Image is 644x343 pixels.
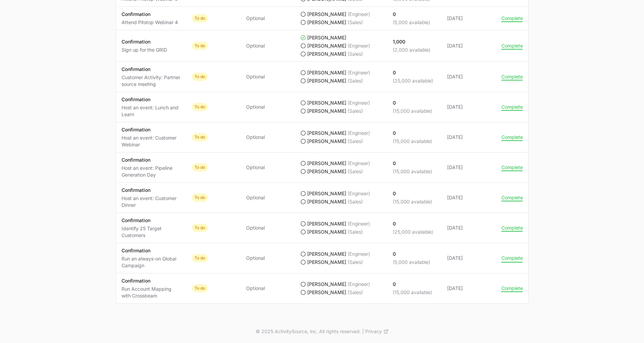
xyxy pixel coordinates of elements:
p: Run an always-on Global Campaign [122,255,181,269]
span: [PERSON_NAME] [307,160,346,167]
span: [PERSON_NAME] [307,19,346,26]
span: [PERSON_NAME] [307,69,346,76]
span: [PERSON_NAME] [307,168,346,175]
span: [PERSON_NAME] [307,77,346,84]
button: Complete [501,164,523,170]
span: (Engineer) [348,160,370,167]
p: Host an event: Customer Dinner [122,195,181,209]
span: [PERSON_NAME] [307,229,346,235]
button: Complete [501,134,523,140]
p: 0 [393,281,432,288]
span: Optional [246,194,265,201]
span: | [362,328,364,335]
span: [DATE] [447,224,491,231]
span: (Engineer) [348,100,370,106]
span: [DATE] [447,285,491,292]
p: Confirmation [122,247,181,254]
button: Complete [501,255,523,261]
span: [DATE] [447,255,491,261]
p: 0 [393,100,432,106]
p: (15,000 available) [393,138,432,145]
p: Confirmation [122,126,181,133]
p: (25,000 available) [393,229,433,235]
span: [PERSON_NAME] [307,138,346,145]
button: Complete [501,285,523,291]
span: [PERSON_NAME] [307,281,346,288]
span: [DATE] [447,15,491,22]
span: Optional [246,255,265,261]
p: Confirmation [122,38,167,45]
span: (Sales) [348,19,363,26]
p: Host an event: Customer Webinar [122,134,181,148]
span: [PERSON_NAME] [307,251,346,257]
span: [PERSON_NAME] [307,190,346,197]
span: (Sales) [348,168,363,175]
button: Complete [501,225,523,231]
p: Confirmation [122,217,181,224]
span: (Engineer) [348,130,370,137]
p: Customer Activity: Partner source meeting [122,74,181,88]
span: [PERSON_NAME] [307,42,346,49]
span: Optional [246,73,265,80]
p: Confirmation [122,66,181,73]
p: 0 [393,130,432,137]
p: (15,000 available) [393,289,432,296]
span: Optional [246,134,265,141]
span: (Sales) [348,259,363,266]
span: [PERSON_NAME] [307,289,346,296]
span: [PERSON_NAME] [307,100,346,106]
p: Host an event: Lunch and Learn [122,104,181,118]
span: (Sales) [348,198,363,205]
span: [DATE] [447,104,491,110]
span: (Engineer) [348,69,370,76]
p: (15,000 available) [393,168,432,175]
span: Optional [246,42,265,49]
p: Attend Pitstop Webinar 4 [122,19,178,26]
span: Optional [246,285,265,292]
span: (Engineer) [348,42,370,49]
span: [PERSON_NAME] [307,34,346,41]
span: (Engineer) [348,11,370,18]
p: (15,000 available) [393,108,432,114]
button: Complete [501,74,523,80]
span: (Sales) [348,77,363,84]
p: 0 [393,190,432,197]
span: (Engineer) [348,281,370,288]
p: (15,000 available) [393,198,432,205]
p: 1,000 [393,38,430,45]
button: Complete [501,43,523,49]
span: [DATE] [447,42,491,49]
span: (Engineer) [348,251,370,257]
span: Optional [246,164,265,171]
span: [DATE] [447,194,491,201]
span: (Sales) [348,138,363,145]
p: 0 [393,251,430,257]
p: Confirmation [122,157,181,163]
p: 0 [393,160,432,167]
span: [DATE] [447,134,491,141]
p: Run Account Mapping with Crossbeam [122,286,181,299]
p: (2,000 available) [393,47,430,53]
button: Complete [501,104,523,110]
span: [PERSON_NAME] [307,108,346,114]
span: (Sales) [348,229,363,235]
span: Optional [246,104,265,110]
span: (Sales) [348,289,363,296]
p: Sign up for the GRID [122,47,167,53]
p: 0 [393,11,430,18]
p: (25,000 available) [393,77,433,84]
p: (5,000 available) [393,19,430,26]
span: Optional [246,15,265,22]
span: [PERSON_NAME] [307,220,346,227]
span: [PERSON_NAME] [307,51,346,57]
span: [DATE] [447,73,491,80]
p: © 2025 ActivitySource, inc. All rights reserved. [256,328,361,335]
button: Complete [501,195,523,201]
p: (5,000 available) [393,259,430,266]
span: (Sales) [348,51,363,57]
a: Privacy [365,328,389,335]
span: [DATE] [447,164,491,171]
span: (Engineer) [348,190,370,197]
p: 0 [393,220,433,227]
p: Confirmation [122,187,181,194]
